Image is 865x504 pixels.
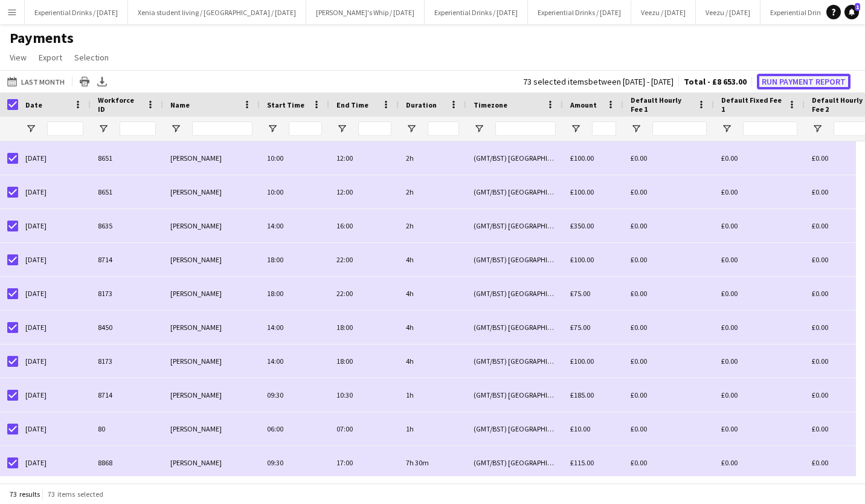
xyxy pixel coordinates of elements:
[18,141,91,175] div: [DATE]
[399,344,466,378] div: 4h
[336,123,347,134] button: Open Filter Menu
[260,175,329,208] div: 10:00
[170,123,181,134] button: Open Filter Menu
[570,458,594,467] span: £115.00
[98,123,109,134] button: Open Filter Menu
[631,1,696,24] button: Veezu / [DATE]
[18,378,91,412] div: [DATE]
[623,209,714,242] div: £0.00
[91,277,163,310] div: 8173
[329,175,399,208] div: 12:00
[844,5,859,19] a: 1
[474,123,484,134] button: Open Filter Menu
[623,446,714,479] div: £0.00
[260,311,329,344] div: 14:00
[623,344,714,378] div: £0.00
[623,378,714,412] div: £0.00
[623,311,714,344] div: £0.00
[25,1,128,24] button: Experiential Drinks / [DATE]
[170,458,222,467] span: [PERSON_NAME]
[592,121,616,136] input: Amount Filter Input
[91,243,163,276] div: 8714
[714,277,805,310] div: £0.00
[18,344,91,378] div: [DATE]
[91,446,163,479] div: 8868
[260,412,329,445] div: 06:00
[18,209,91,242] div: [DATE]
[714,412,805,445] div: £0.00
[570,323,590,332] span: £75.00
[329,446,399,479] div: 17:00
[95,74,109,89] app-action-btn: Export XLSX
[18,175,91,208] div: [DATE]
[528,1,631,24] button: Experiential Drinks / [DATE]
[170,323,222,332] span: [PERSON_NAME]
[260,141,329,175] div: 10:00
[77,74,92,89] app-action-btn: Print
[48,489,103,499] span: 73 items selected
[570,424,590,433] span: £10.00
[329,311,399,344] div: 18:00
[289,121,322,136] input: Start Time Filter Input
[329,141,399,175] div: 12:00
[812,123,823,134] button: Open Filter Menu
[684,76,747,87] span: Total - £8 653.00
[91,412,163,445] div: 80
[623,412,714,445] div: £0.00
[39,52,62,63] span: Export
[623,141,714,175] div: £0.00
[91,311,163,344] div: 8450
[696,1,760,24] button: Veezu / [DATE]
[98,95,141,114] span: Workforce ID
[170,357,222,366] span: [PERSON_NAME]
[631,123,642,134] button: Open Filter Menu
[18,311,91,344] div: [DATE]
[760,1,864,24] button: Experiential Drinks / [DATE]
[170,153,222,163] span: [PERSON_NAME]
[721,123,732,134] button: Open Filter Menu
[570,289,590,298] span: £75.00
[855,3,860,11] span: 1
[570,100,597,109] span: Amount
[495,121,556,136] input: Timezone Filter Input
[714,175,805,208] div: £0.00
[570,221,594,230] span: £350.00
[466,175,563,208] div: (GMT/BST) [GEOGRAPHIC_DATA]
[18,446,91,479] div: [DATE]
[631,95,692,114] span: Default Hourly Fee 1
[570,187,594,196] span: £100.00
[399,243,466,276] div: 4h
[399,209,466,242] div: 2h
[170,221,222,230] span: [PERSON_NAME]
[757,74,851,89] button: Run Payment Report
[466,311,563,344] div: (GMT/BST) [GEOGRAPHIC_DATA]
[47,121,83,136] input: Date Filter Input
[5,74,67,89] button: Last Month
[399,311,466,344] div: 4h
[399,446,466,479] div: 7h 30m
[714,344,805,378] div: £0.00
[358,121,391,136] input: End Time Filter Input
[523,78,674,86] div: 73 selected items between [DATE] - [DATE]
[91,344,163,378] div: 8173
[570,153,594,163] span: £100.00
[570,255,594,264] span: £100.00
[260,446,329,479] div: 09:30
[267,123,278,134] button: Open Filter Menu
[466,141,563,175] div: (GMT/BST) [GEOGRAPHIC_DATA]
[170,187,222,196] span: [PERSON_NAME]
[425,1,528,24] button: Experiential Drinks / [DATE]
[260,209,329,242] div: 14:00
[623,243,714,276] div: £0.00
[466,277,563,310] div: (GMT/BST) [GEOGRAPHIC_DATA]
[10,52,27,63] span: View
[623,277,714,310] div: £0.00
[267,100,304,109] span: Start Time
[170,100,190,109] span: Name
[192,121,252,136] input: Name Filter Input
[336,100,368,109] span: End Time
[714,311,805,344] div: £0.00
[329,378,399,412] div: 10:30
[714,209,805,242] div: £0.00
[466,378,563,412] div: (GMT/BST) [GEOGRAPHIC_DATA]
